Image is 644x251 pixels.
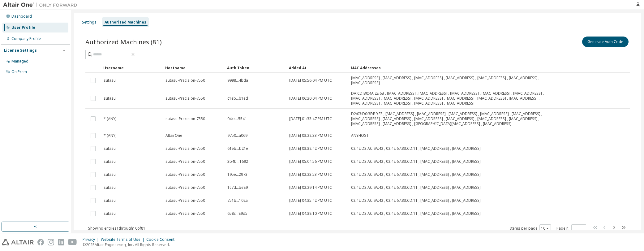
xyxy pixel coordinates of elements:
[82,20,97,25] div: Settings
[11,36,41,41] div: Company Profile
[289,116,332,121] span: [DATE] 01:33:47 PM UTC
[289,198,332,203] span: [DATE] 04:35:42 PM UTC
[289,172,332,177] span: [DATE] 02:23:53 PM UTC
[165,172,205,177] span: sutasu-Precision-7550
[68,239,77,245] img: youtube.svg
[556,224,586,232] span: Page n.
[351,91,563,106] span: DA:CD:B0:4A:2E:6B , [MAC_ADDRESS] , [MAC_ADDRESS] , [MAC_ADDRESS] , [MAC_ADDRESS] , [MAC_ADDRESS]...
[48,239,54,245] img: instagram.svg
[582,37,629,47] button: Generate Auth Code
[289,211,332,216] span: [DATE] 04:38:10 PM UTC
[165,116,205,121] span: sutasu-Precision-7550
[104,159,116,164] span: sutasu
[165,63,222,73] div: Hostname
[289,78,332,83] span: [DATE] 05:56:04 PM UTC
[146,237,178,242] div: Cookie Consent
[11,59,28,64] div: Managed
[11,69,27,74] div: On Prem
[351,76,563,85] span: [MAC_ADDRESS] , [MAC_ADDRESS] , [MAC_ADDRESS] , [MAC_ADDRESS] , [MAC_ADDRESS] , [MAC_ADDRESS] , [...
[83,242,178,247] p: © 2025 Altair Engineering, Inc. All Rights Reserved.
[104,78,116,83] span: sutasu
[104,172,116,177] span: sutasu
[58,239,64,245] img: linkedin.svg
[37,239,44,245] img: facebook.svg
[227,185,248,190] span: 1c7d...be89
[227,198,248,203] span: 751b...102a
[105,20,146,25] div: Authorized Machines
[3,2,80,8] img: Altair One
[289,133,332,138] span: [DATE] 03:22:33 PM UTC
[165,185,205,190] span: sutasu-Precision-7550
[104,211,116,216] span: sutasu
[165,198,205,203] span: sutasu-Precision-7550
[289,96,332,101] span: [DATE] 06:30:04 PM UTC
[85,37,162,46] span: Authorized Machines (81)
[88,226,145,231] span: Showing entries 1 through 10 of 81
[11,14,32,19] div: Dashboard
[351,133,369,138] span: ANYHOST
[165,146,205,151] span: sutasu-Precision-7550
[227,78,248,83] span: 9998...4bda
[104,198,116,203] span: sutasu
[4,48,37,53] div: License Settings
[289,185,332,190] span: [DATE] 02:29:14 PM UTC
[104,96,116,101] span: sutasu
[104,133,116,138] span: * (ANY)
[227,159,248,164] span: 3b4b...1692
[83,237,101,242] div: Privacy
[351,159,481,164] span: 02:42:D3:AC:9A:42 , 02:42:67:33:CD:11 , [MAC_ADDRESS] , [MAC_ADDRESS]
[227,133,247,138] span: 9750...a069
[351,146,481,151] span: 02:42:D3:AC:9A:42 , 02:42:67:33:CD:11 , [MAC_ADDRESS] , [MAC_ADDRESS]
[227,172,247,177] span: 195e...2973
[165,211,205,216] span: sutasu-Precision-7550
[351,172,481,177] span: 02:42:D3:AC:9A:42 , 02:42:67:33:CD:11 , [MAC_ADDRESS] , [MAC_ADDRESS]
[289,146,332,151] span: [DATE] 03:32:42 PM UTC
[227,63,284,73] div: Auth Token
[227,146,248,151] span: 61eb...b21e
[165,133,182,138] span: AltairOne
[2,239,34,245] img: altair_logo.svg
[351,63,564,73] div: MAC Addresses
[104,146,116,151] span: sutasu
[227,211,247,216] span: 658c...89d5
[289,63,346,73] div: Added At
[104,185,116,190] span: sutasu
[351,185,481,190] span: 02:42:D3:AC:9A:42 , 02:42:67:33:CD:11 , [MAC_ADDRESS] , [MAC_ADDRESS]
[227,116,246,121] span: 04cc...554f
[103,63,160,73] div: Username
[165,78,205,83] span: sutasu-Precision-7550
[227,96,248,101] span: c1eb...b1ed
[351,211,481,216] span: 02:42:D3:AC:9A:42 , 02:42:67:33:CD:11 , [MAC_ADDRESS] , [MAC_ADDRESS]
[351,111,563,126] span: D2:03:D0:3E:B9:F3 , [MAC_ADDRESS] , [MAC_ADDRESS] , [MAC_ADDRESS] , [MAC_ADDRESS] , [MAC_ADDRESS]...
[165,96,205,101] span: sutasu-Precision-7550
[541,226,549,231] button: 10
[11,25,35,30] div: User Profile
[510,224,551,232] span: Items per page
[104,116,116,121] span: * (ANY)
[289,159,332,164] span: [DATE] 05:04:56 PM UTC
[101,237,146,242] div: Website Terms of Use
[351,198,481,203] span: 02:42:D3:AC:9A:42 , 02:42:67:33:CD:11 , [MAC_ADDRESS] , [MAC_ADDRESS]
[165,159,205,164] span: sutasu-Precision-7550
